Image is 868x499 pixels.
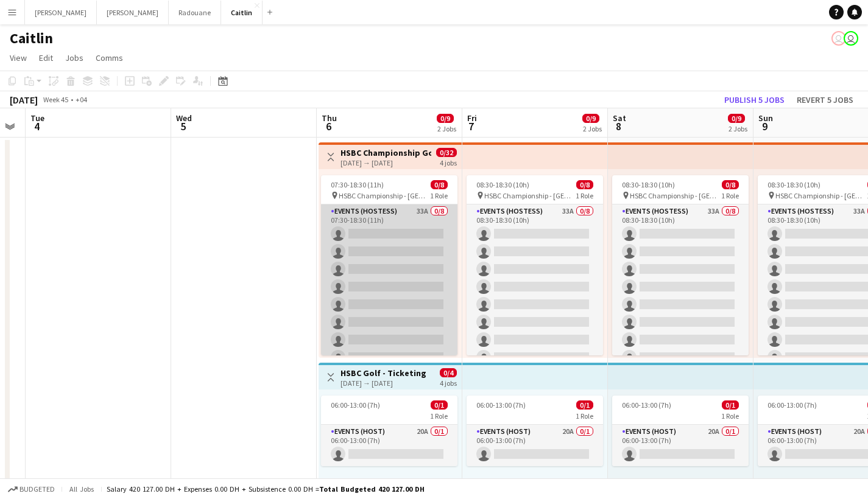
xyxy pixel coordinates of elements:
[467,175,603,355] app-job-card: 08:30-18:30 (10h)0/8 HSBC Championship - [GEOGRAPHIC_DATA]1 RoleEvents (Hostess)33A0/808:30-18:30...
[484,191,576,200] span: HSBC Championship - [GEOGRAPHIC_DATA]
[10,52,27,63] span: View
[436,148,457,157] span: 0/32
[576,400,593,410] span: 0/1
[174,119,192,133] span: 5
[10,94,38,106] div: [DATE]
[576,180,593,189] span: 0/8
[612,425,749,466] app-card-role: Events (Host)20A0/106:00-13:00 (7h)
[65,52,83,63] span: Jobs
[331,400,380,410] span: 06:00-13:00 (7h)
[440,377,457,388] div: 4 jobs
[831,31,846,46] app-user-avatar: Isabelle Camps
[30,113,44,124] span: Tue
[40,95,71,104] span: Week 45
[775,191,867,200] span: HSBC Championship - [GEOGRAPHIC_DATA]
[321,396,457,466] app-job-card: 06:00-13:00 (7h)0/11 RoleEvents (Host)20A0/106:00-13:00 (7h)
[467,204,603,369] app-card-role: Events (Hostess)33A0/808:30-18:30 (10h)
[437,124,456,133] div: 2 Jobs
[721,411,739,420] span: 1 Role
[467,425,603,466] app-card-role: Events (Host)20A0/106:00-13:00 (7h)
[757,119,773,133] span: 9
[319,484,425,494] span: Total Budgeted 420 127.00 DH
[60,50,88,66] a: Jobs
[25,1,97,24] button: [PERSON_NAME]
[322,113,337,124] span: Thu
[758,113,773,124] span: Sun
[321,175,457,355] app-job-card: 07:30-18:30 (11h)0/8 HSBC Championship - [GEOGRAPHIC_DATA]1 RoleEvents (Hostess)33A0/807:30-18:30...
[611,119,626,133] span: 8
[320,119,337,133] span: 6
[728,114,745,123] span: 0/9
[719,92,789,108] button: Publish 5 jobs
[612,175,749,355] app-job-card: 08:30-18:30 (10h)0/8 HSBC Championship - [GEOGRAPHIC_DATA]1 RoleEvents (Hostess)33A0/808:30-18:30...
[622,400,671,410] span: 06:00-13:00 (7h)
[430,191,448,200] span: 1 Role
[39,52,53,63] span: Edit
[476,400,526,410] span: 06:00-13:00 (7h)
[430,411,448,420] span: 1 Role
[34,50,58,66] a: Edit
[622,180,675,189] span: 08:30-18:30 (10h)
[612,396,749,466] app-job-card: 06:00-13:00 (7h)0/11 RoleEvents (Host)20A0/106:00-13:00 (7h)
[440,157,457,167] div: 4 jobs
[576,411,593,420] span: 1 Role
[729,124,747,133] div: 2 Jobs
[321,204,457,369] app-card-role: Events (Hostess)33A0/807:30-18:30 (11h)
[437,114,454,123] span: 0/9
[331,180,384,189] span: 07:30-18:30 (11h)
[91,50,128,66] a: Comms
[169,1,221,24] button: Radouane
[321,425,457,466] app-card-role: Events (Host)20A0/106:00-13:00 (7h)
[431,400,448,410] span: 0/1
[340,158,431,167] div: [DATE] → [DATE]
[582,114,599,123] span: 0/9
[340,379,426,388] div: [DATE] → [DATE]
[97,1,169,24] button: [PERSON_NAME]
[76,95,87,104] div: +04
[722,180,739,189] span: 0/8
[221,1,263,24] button: Caitlin
[792,92,858,108] button: Revert 5 jobs
[465,119,477,133] span: 7
[340,368,426,379] h3: HSBC Golf - Ticketing
[431,180,448,189] span: 0/8
[630,191,721,200] span: HSBC Championship - [GEOGRAPHIC_DATA]
[19,485,55,494] span: Budgeted
[767,180,820,189] span: 08:30-18:30 (10h)
[340,147,431,158] h3: HSBC Championship Golf
[613,113,626,124] span: Sat
[67,484,96,494] span: All jobs
[721,191,739,200] span: 1 Role
[440,368,457,377] span: 0/4
[6,483,57,496] button: Budgeted
[176,113,192,124] span: Wed
[583,124,602,133] div: 2 Jobs
[467,396,603,466] app-job-card: 06:00-13:00 (7h)0/11 RoleEvents (Host)20A0/106:00-13:00 (7h)
[767,400,817,410] span: 06:00-13:00 (7h)
[722,400,739,410] span: 0/1
[29,119,44,133] span: 4
[844,31,858,46] app-user-avatar: Caitlin Aldendorff
[612,204,749,369] app-card-role: Events (Hostess)33A0/808:30-18:30 (10h)
[476,180,529,189] span: 08:30-18:30 (10h)
[96,52,123,63] span: Comms
[107,484,425,494] div: Salary 420 127.00 DH + Expenses 0.00 DH + Subsistence 0.00 DH =
[467,113,477,124] span: Fri
[339,191,430,200] span: HSBC Championship - [GEOGRAPHIC_DATA]
[10,29,53,47] h1: Caitlin
[5,50,32,66] a: View
[576,191,593,200] span: 1 Role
